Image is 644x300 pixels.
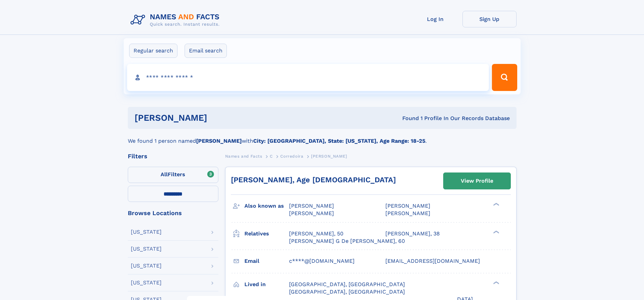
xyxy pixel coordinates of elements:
[131,263,162,269] div: [US_STATE]
[244,255,289,267] h3: Email
[270,152,273,160] a: C
[225,152,262,160] a: Names and Facts
[492,230,500,234] div: ❯
[289,237,405,245] a: [PERSON_NAME] G De [PERSON_NAME], 60
[244,279,289,290] h3: Lived in
[280,152,303,160] a: Corredoira
[289,203,334,209] span: [PERSON_NAME]
[385,258,480,264] span: [EMAIL_ADDRESS][DOMAIN_NAME]
[462,11,517,27] a: Sign Up
[244,228,289,239] h3: Relatives
[289,210,334,216] span: [PERSON_NAME]
[385,203,430,209] span: [PERSON_NAME]
[461,173,493,189] div: View Profile
[196,138,242,144] b: [PERSON_NAME]
[492,64,517,91] button: Search Button
[128,167,218,183] label: Filters
[161,171,168,178] span: All
[131,246,162,252] div: [US_STATE]
[128,153,218,159] div: Filters
[127,64,489,91] input: search input
[280,154,303,159] span: Corredoira
[231,176,396,184] a: [PERSON_NAME], Age [DEMOGRAPHIC_DATA]
[385,210,430,216] span: [PERSON_NAME]
[444,173,510,189] a: View Profile
[311,154,347,159] span: [PERSON_NAME]
[131,229,162,235] div: [US_STATE]
[253,138,425,144] b: City: [GEOGRAPHIC_DATA], State: [US_STATE], Age Range: 18-25
[408,11,462,27] a: Log In
[128,129,517,145] div: We found 1 person named with .
[289,289,405,295] span: [GEOGRAPHIC_DATA], [GEOGRAPHIC_DATA]
[492,202,500,207] div: ❯
[492,280,500,285] div: ❯
[305,115,510,122] div: Found 1 Profile In Our Records Database
[289,230,343,237] a: [PERSON_NAME], 50
[131,280,162,285] div: [US_STATE]
[128,210,218,216] div: Browse Locations
[135,114,305,122] h1: [PERSON_NAME]
[289,281,405,287] span: [GEOGRAPHIC_DATA], [GEOGRAPHIC_DATA]
[385,230,440,237] a: [PERSON_NAME], 38
[270,154,273,159] span: C
[244,200,289,212] h3: Also known as
[185,44,227,58] label: Email search
[128,11,225,29] img: Logo Names and Facts
[129,44,177,58] label: Regular search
